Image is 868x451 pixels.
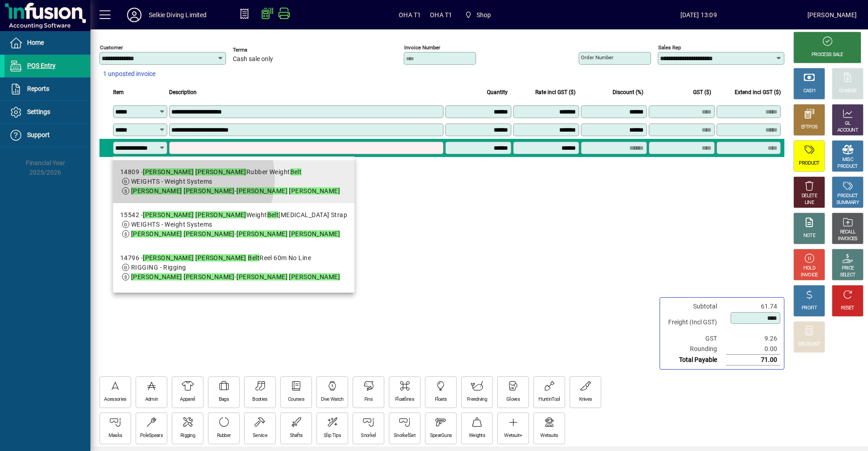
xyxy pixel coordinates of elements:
td: Total Payable [664,355,726,366]
span: Reports [27,85,49,92]
td: 71.00 [726,355,780,366]
div: SUMMARY [836,199,859,206]
span: Terms [233,47,287,53]
div: Knives [579,396,592,403]
span: Cash sale only [233,56,273,63]
div: Weights [469,432,485,439]
div: Floatlines [395,396,414,403]
div: Acessories [104,396,126,403]
a: Reports [5,78,90,100]
span: RIGGING - Rigging [131,264,186,271]
span: OHA T1 [430,8,452,22]
span: Description [169,87,197,97]
span: OHA T1 [399,8,421,22]
span: GST ($) [693,87,711,97]
td: Rounding [664,344,726,355]
span: WEIGHTS - Weight Systems [131,221,212,228]
div: Admin [145,396,158,403]
div: Gloves [506,396,520,403]
button: Profile [120,7,149,23]
div: Rubber [217,432,231,439]
div: SELECT [840,272,856,279]
a: Settings [5,101,90,123]
td: GST [664,333,726,344]
mat-label: Invoice number [404,44,440,51]
em: Belt [290,168,302,176]
div: GL [845,120,851,127]
em: [PERSON_NAME] [236,230,288,237]
div: 15542 - Weight [MEDICAL_DATA] Strap [120,210,347,220]
em: [PERSON_NAME] [143,211,194,218]
div: PRODUCT [799,160,819,167]
div: RECALL [840,229,856,236]
em: [PERSON_NAME] [184,273,235,280]
em: [PERSON_NAME] [131,230,182,237]
span: Shop [461,7,495,23]
em: [PERSON_NAME] [195,168,246,176]
div: [PERSON_NAME] [807,8,857,22]
div: CASH [803,88,815,95]
div: RESET [841,305,854,312]
td: 0.00 [726,344,780,355]
div: Apparel [180,396,195,403]
div: Snorkel [361,432,376,439]
td: 61.74 [726,301,780,312]
div: ACCOUNT [837,127,858,134]
div: Service [253,432,267,439]
div: Masks [108,432,123,439]
span: Item [113,87,124,97]
em: [PERSON_NAME] [195,254,246,261]
div: CHARGE [839,88,857,95]
mat-option: 14809 - Rob Allen Rubber Weight Belt [113,160,354,203]
mat-label: Sales rep [658,44,681,51]
div: SpearGuns [430,432,452,439]
div: Courses [288,396,304,403]
span: [DATE] 13:09 [590,8,807,22]
div: Rigging [180,432,195,439]
button: 1 unposted invoice [99,66,159,82]
div: PROFIT [802,305,817,312]
span: Discount (%) [613,87,643,97]
em: [PERSON_NAME] [289,187,340,195]
td: Freight (Incl GST) [664,312,726,333]
div: Floats [435,396,447,403]
span: - [131,187,340,195]
span: POS Entry [27,62,56,69]
div: Bags [219,396,229,403]
span: Rate incl GST ($) [535,87,576,97]
a: Support [5,124,90,147]
div: PRODUCT [837,193,858,199]
mat-option: 15542 - Rob Allen Weight Belt Crotch Strap [113,203,354,246]
div: DISCOUNT [798,341,820,348]
em: [PERSON_NAME] [143,168,194,176]
div: NOTE [803,233,815,239]
div: SnorkelSet [394,432,415,439]
span: - [131,230,340,237]
div: Fins [364,396,373,403]
span: WEIGHTS - Weight Systems [131,178,212,185]
div: DELETE [802,193,817,199]
span: - [131,273,340,280]
div: MISC [842,157,853,163]
a: Home [5,32,90,54]
em: [PERSON_NAME] [131,273,182,280]
div: INVOICES [838,236,857,242]
div: HuntinTool [538,396,560,403]
div: INVOICE [801,272,817,279]
span: Settings [27,108,50,115]
div: EFTPOS [801,124,818,131]
mat-option: 14796 - Rob Allen Belt Reel 60m No Line [113,246,354,289]
div: LINE [805,199,814,206]
div: PoleSpears [140,432,163,439]
em: [PERSON_NAME] [236,187,288,195]
td: Subtotal [664,301,726,312]
em: Belt [248,254,259,261]
div: Shafts [290,432,303,439]
em: Belt [267,211,279,218]
em: [PERSON_NAME] [184,187,235,195]
span: Extend incl GST ($) [735,87,781,97]
div: PROCESS SALE [811,52,843,58]
em: [PERSON_NAME] [289,273,340,280]
div: Booties [252,396,267,403]
em: [PERSON_NAME] [236,273,288,280]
